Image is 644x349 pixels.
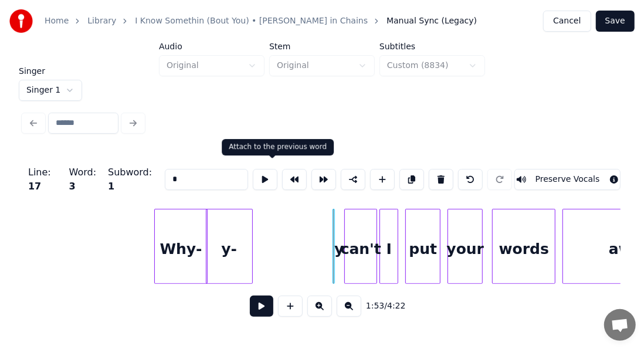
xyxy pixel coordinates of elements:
[28,181,41,192] span: 17
[604,309,636,341] div: Open chat
[269,42,375,50] label: Stem
[543,11,591,32] button: Cancel
[45,15,477,27] nav: breadcrumb
[9,9,33,33] img: youka
[135,15,368,27] a: I Know Somethin (Bout You) • [PERSON_NAME] in Chains
[45,15,69,27] a: Home
[19,67,82,75] label: Singer
[108,165,158,194] div: Subword :
[366,300,394,312] div: /
[387,15,477,27] span: Manual Sync (Legacy)
[366,300,384,312] span: 1:53
[28,165,65,194] div: Line :
[379,42,485,50] label: Subtitles
[387,300,405,312] span: 4:22
[87,15,116,27] a: Library
[514,169,621,190] button: Toggle
[69,165,103,194] div: Word :
[69,181,76,192] span: 3
[229,143,327,152] div: Attach to the previous word
[596,11,635,32] button: Save
[159,42,265,50] label: Audio
[108,181,114,192] span: 1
